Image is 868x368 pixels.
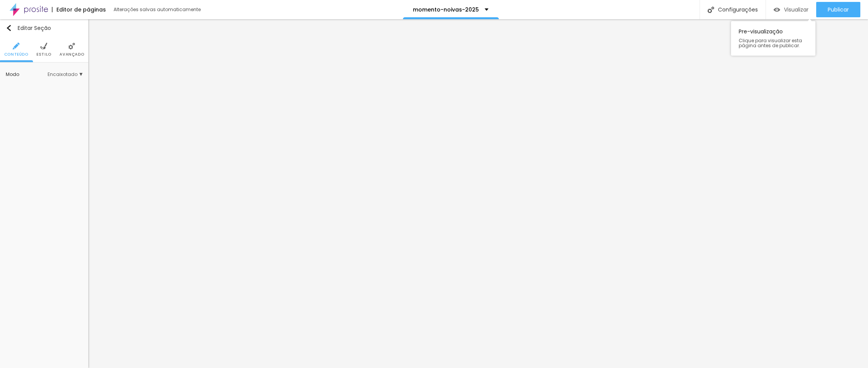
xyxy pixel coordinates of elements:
img: Icone [6,25,12,31]
span: Estilo [36,53,51,56]
span: Avançado [59,53,84,56]
img: view-1.svg [774,7,780,13]
iframe: Editor [88,19,868,368]
img: Icone [68,43,75,50]
div: Modo [6,72,48,77]
span: Clique para visualizar esta página antes de publicar. [739,38,808,48]
div: Editor de páginas [52,7,106,12]
p: momento-noivas-2025 [413,7,479,12]
div: Editar Seção [6,25,51,31]
div: Pre-visualização [731,21,815,56]
span: Visualizar [784,7,809,13]
span: Conteúdo [4,53,28,56]
img: Icone [40,43,47,50]
img: Icone [13,43,20,50]
span: Publicar [828,7,849,13]
button: Publicar [816,2,860,17]
span: Encaixotado [48,72,83,77]
img: Icone [708,7,714,13]
div: Alterações salvas automaticamente [114,7,202,12]
button: Visualizar [766,2,816,17]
